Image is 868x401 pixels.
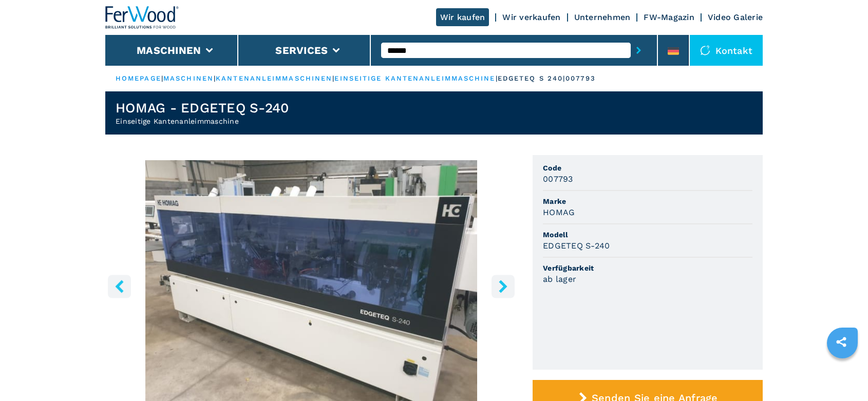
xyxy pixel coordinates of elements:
[543,230,752,240] span: Modell
[700,45,710,55] img: Kontakt
[108,275,131,298] button: left-button
[492,275,515,298] button: right-button
[105,6,179,29] img: Ferwood
[116,100,289,116] h1: HOMAG - EDGETEQ S-240
[708,12,763,22] a: Video Galerie
[216,74,332,82] a: kantenanleimmaschinen
[214,74,216,82] span: |
[543,173,573,185] h3: 007793
[644,12,694,22] a: FW-Magazin
[334,74,495,82] a: einseitige kantenanleimmaschine
[496,74,498,82] span: |
[565,74,596,83] p: 007793
[828,329,854,355] a: sharethis
[163,74,214,82] a: maschinen
[543,273,576,285] h3: ab lager
[332,74,334,82] span: |
[502,12,560,22] a: Wir verkaufen
[574,12,631,22] a: Unternehmen
[543,206,575,218] h3: HOMAG
[543,196,752,206] span: Marke
[498,74,565,83] p: edgeteq s 240 |
[275,44,328,56] button: Services
[436,8,489,26] a: Wir kaufen
[543,163,752,173] span: Code
[631,39,647,62] button: submit-button
[690,35,763,66] div: Kontakt
[161,74,163,82] span: |
[543,263,752,273] span: Verfügbarkeit
[824,355,860,393] iframe: Chat
[137,44,201,56] button: Maschinen
[116,116,289,126] h2: Einseitige Kantenanleimmaschine
[543,240,610,252] h3: EDGETEQ S-240
[116,74,161,82] a: HOMEPAGE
